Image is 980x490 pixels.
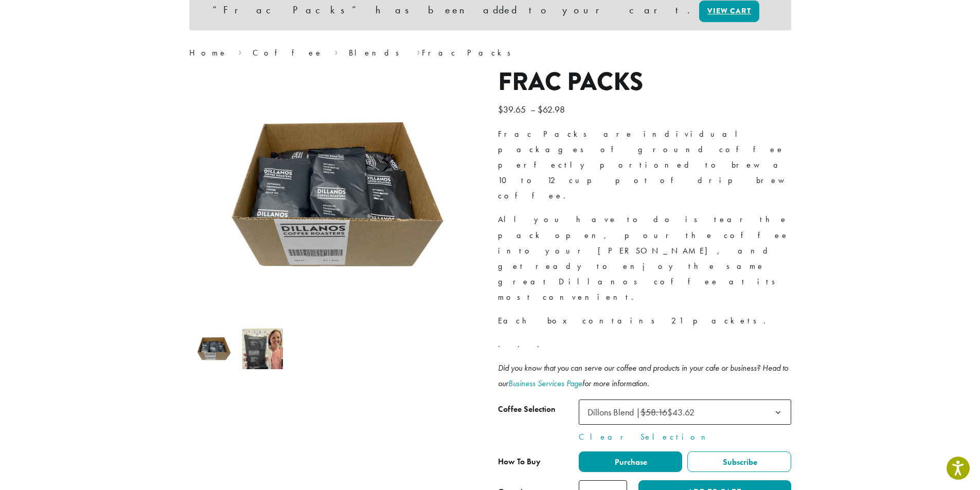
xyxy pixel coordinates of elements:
[587,406,694,418] span: Dillons Blend | $43.62
[498,103,503,115] span: $
[583,402,705,422] span: Dillons Blend | $58.16 $43.62
[699,1,759,22] a: View cart
[238,43,242,59] span: ›
[498,402,579,417] label: Coffee Selection
[538,103,543,115] span: $
[417,43,420,59] span: ›
[498,456,541,467] span: How To Buy
[530,103,536,115] span: –
[579,431,791,443] a: Clear Selection
[721,457,757,467] span: Subscribe
[579,400,791,425] span: Dillons Blend | $58.16 $43.62
[640,406,667,418] del: $58.16
[193,329,234,369] img: DCR Frac Pack | Pre-Ground Pre-Portioned Coffees
[613,457,647,467] span: Purchase
[242,329,283,369] img: Frac Packs - Image 2
[498,67,791,97] h1: Frac Packs
[498,103,528,115] bdi: 39.65
[508,378,582,389] a: Business Services Page
[498,126,791,204] p: Frac Packs are individual packages of ground coffee perfectly portioned to brew a 10 to 12 cup po...
[334,43,338,59] span: ›
[253,47,323,58] a: Coffee
[498,337,791,352] p: . . .
[498,313,791,329] p: Each box contains 21 packets.
[538,103,567,115] bdi: 62.98
[498,212,791,304] p: All you have to do is tear the pack open, pour the coffee into your [PERSON_NAME], and get ready ...
[189,47,227,58] a: Home
[189,47,791,59] nav: Breadcrumb
[498,362,788,389] i: Did you know that you can serve our coffee and products in your cafe or business? Head to our for...
[349,47,406,58] a: Blends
